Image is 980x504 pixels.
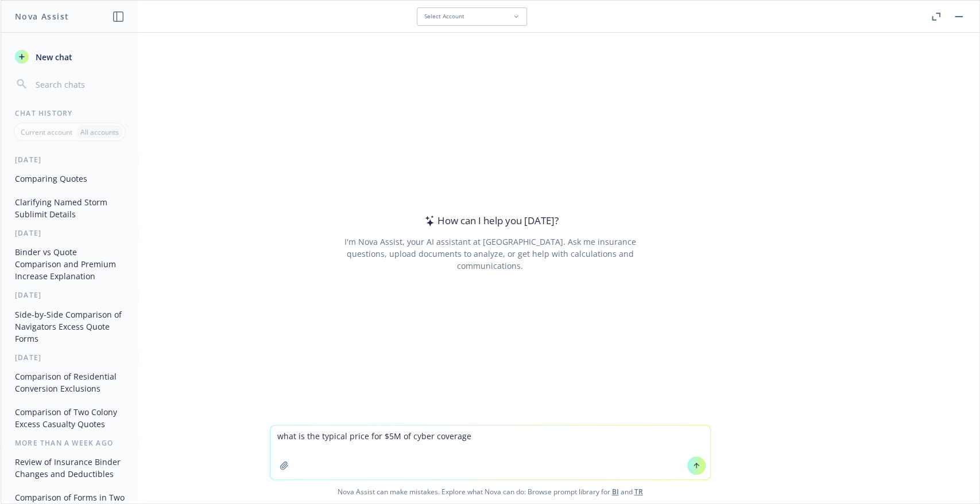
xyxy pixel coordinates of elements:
p: All accounts [80,127,119,137]
div: I'm Nova Assist, your AI assistant at [GEOGRAPHIC_DATA]. Ask me insurance questions, upload docum... [328,236,652,272]
div: More than a week ago [1,438,138,448]
button: Clarifying Named Storm Sublimit Details [10,193,129,224]
span: New chat [33,51,72,63]
span: Select Account [424,13,464,20]
div: Chat History [1,108,138,118]
div: [DATE] [1,228,138,238]
button: Select Account [417,7,527,26]
a: TR [634,487,643,497]
button: Comparison of Residential Conversion Exclusions [10,367,129,398]
h1: Nova Assist [15,10,69,22]
button: Comparing Quotes [10,169,129,188]
div: How can I help you [DATE]? [421,213,559,228]
button: Review of Insurance Binder Changes and Deductibles [10,452,129,483]
div: [DATE] [1,155,138,165]
div: [DATE] [1,353,138,362]
textarea: what is the typical price for $5M of cyber coverage [270,425,710,479]
div: [DATE] [1,290,138,300]
span: Nova Assist can make mistakes. Explore what Nova can do: Browse prompt library for and [5,480,975,503]
button: Comparison of Two Colony Excess Casualty Quotes [10,403,129,433]
button: Side-by-Side Comparison of Navigators Excess Quote Forms [10,305,129,348]
button: New chat [10,46,129,67]
button: Binder vs Quote Comparison and Premium Increase Explanation [10,243,129,286]
input: Search chats [33,76,125,92]
a: BI [612,487,619,497]
p: Current account [21,127,72,137]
